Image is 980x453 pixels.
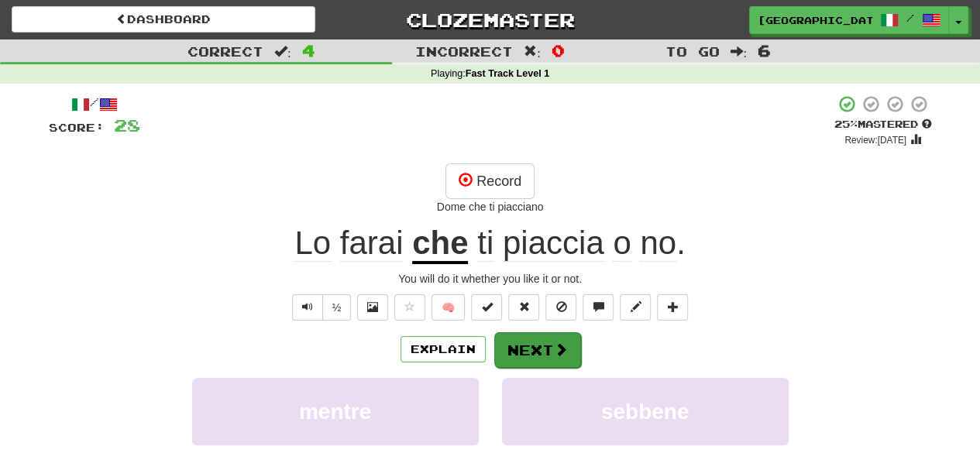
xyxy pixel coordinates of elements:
[503,225,604,262] span: piaccia
[613,225,631,262] span: o
[601,400,689,424] span: sebbene
[508,294,539,321] button: Reset to 0% Mastered (alt+r)
[834,118,858,130] span: 25 %
[289,294,352,321] div: Text-to-speech controls
[299,400,371,424] span: mentre
[322,294,352,321] button: ½
[339,6,642,33] a: Clozemaster
[552,41,565,60] span: 0
[468,225,685,262] span: .
[844,135,906,146] small: Review: [DATE]
[294,225,331,262] span: Lo
[12,6,315,33] a: Dashboard
[834,118,932,132] div: Mastered
[502,378,789,445] button: sebbene
[302,41,315,60] span: 4
[477,225,493,262] span: ti
[758,13,872,27] span: [GEOGRAPHIC_DATA]
[432,294,465,321] button: 🧠
[749,6,949,34] a: [GEOGRAPHIC_DATA] /
[49,121,105,134] span: Score:
[292,294,323,321] button: Play sentence audio (ctl+space)
[665,43,719,59] span: To go
[114,115,140,135] span: 28
[340,225,404,262] span: farai
[49,271,932,287] div: You will do it whether you like it or not.
[192,378,479,445] button: mentre
[657,294,688,321] button: Add to collection (alt+a)
[471,294,502,321] button: Set this sentence to 100% Mastered (alt+m)
[274,45,291,58] span: :
[620,294,651,321] button: Edit sentence (alt+d)
[401,336,486,362] button: Explain
[758,41,771,60] span: 6
[412,225,468,264] u: che
[466,68,550,79] strong: Fast Track Level 1
[49,199,932,214] div: Dome che ti piacciano
[415,43,513,59] span: Incorrect
[494,332,581,368] button: Next
[545,294,576,321] button: Ignore sentence (alt+i)
[445,163,535,199] button: Record
[524,45,541,58] span: :
[640,225,676,262] span: no
[583,294,614,321] button: Discuss sentence (alt+u)
[187,43,263,59] span: Correct
[394,294,425,321] button: Favorite sentence (alt+f)
[730,45,747,58] span: :
[906,12,914,23] span: /
[49,94,140,114] div: /
[357,294,388,321] button: Show image (alt+x)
